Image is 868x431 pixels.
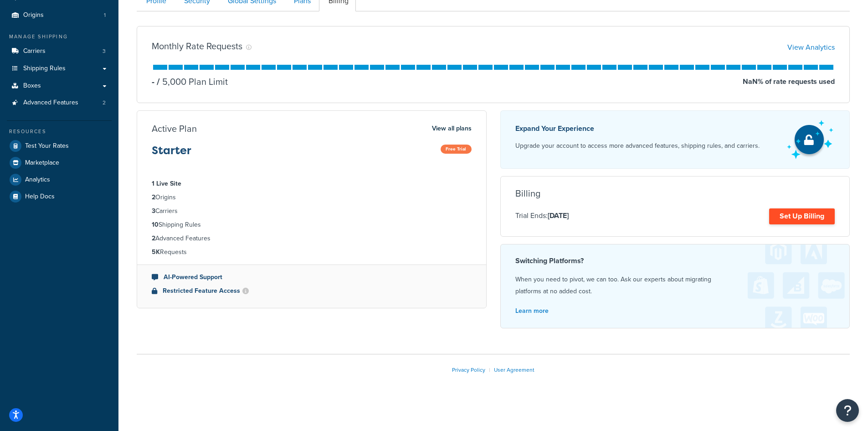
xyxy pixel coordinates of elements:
li: Requests [152,247,472,257]
p: When you need to pivot, we can too. Ask our experts about migrating platforms at no added cost. [515,274,835,297]
a: Test Your Rates [7,138,112,154]
strong: 5K [152,247,160,257]
p: - [152,75,154,88]
a: Carriers 3 [7,43,112,60]
h3: Active Plan [152,124,197,134]
li: Restricted Feature Access [152,286,472,296]
h3: Billing [515,188,540,198]
span: 1 [104,11,106,19]
p: NaN % of rate requests used [743,75,835,88]
div: Resources [7,128,112,135]
a: Privacy Policy [452,366,485,374]
p: Upgrade your account to access more advanced features, shipping rules, and carriers. [515,140,760,152]
a: View all plans [432,123,472,135]
h3: Monthly Rate Requests [152,41,242,51]
a: Expand Your Experience Upgrade your account to access more advanced features, shipping rules, and... [500,110,850,169]
li: Origins [7,7,112,24]
span: Carriers [23,47,46,55]
span: Free Trial [441,145,472,154]
p: 5,000 Plan Limit [154,75,228,88]
p: Expand Your Experience [515,122,760,135]
span: 3 [103,47,106,55]
li: AI-Powered Support [152,272,472,282]
strong: 1 Live Site [152,179,181,188]
p: Trial Ends: [515,210,569,222]
span: 2 [103,99,106,107]
strong: [DATE] [548,210,569,221]
li: Advanced Features [152,234,472,244]
a: Help Docs [7,188,112,205]
strong: 3 [152,206,155,216]
a: Shipping Rules [7,60,112,77]
strong: 2 [152,192,155,202]
span: | [489,366,490,374]
a: User Agreement [494,366,534,374]
li: Carriers [7,43,112,60]
span: Boxes [23,82,41,90]
span: Marketplace [25,159,59,167]
li: Advanced Features [7,94,112,111]
a: Marketplace [7,155,112,171]
a: Analytics [7,171,112,188]
span: Shipping Rules [23,65,66,73]
a: View Analytics [787,42,835,52]
div: Manage Shipping [7,33,112,41]
button: Open Resource Center [836,399,859,422]
a: Set Up Billing [769,208,835,224]
span: Advanced Features [23,99,78,107]
span: Origins [23,11,44,19]
h3: Starter [152,145,191,164]
h4: Switching Platforms? [515,255,835,266]
a: Advanced Features 2 [7,94,112,111]
span: / [157,75,160,88]
a: Origins 1 [7,7,112,24]
li: Shipping Rules [152,220,472,230]
strong: 10 [152,220,159,229]
li: Carriers [152,206,472,216]
a: Boxes [7,78,112,94]
span: Test Your Rates [25,142,69,150]
strong: 2 [152,234,155,243]
li: Origins [152,192,472,203]
span: Analytics [25,176,50,184]
a: Learn more [515,306,549,316]
span: Help Docs [25,193,55,201]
